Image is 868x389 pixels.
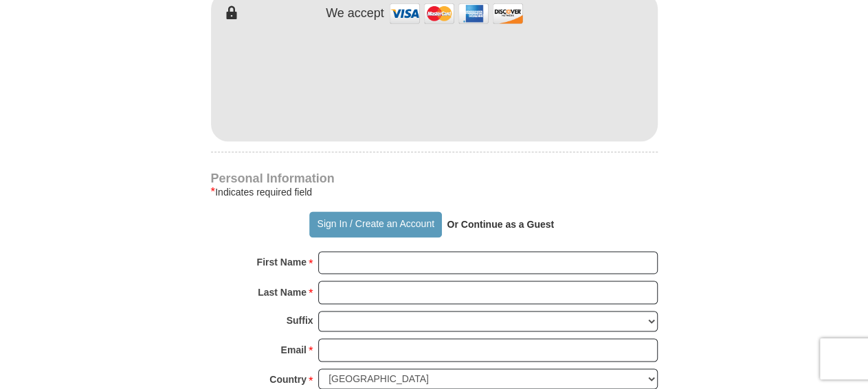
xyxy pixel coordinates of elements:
strong: Or Continue as a Guest [447,219,554,230]
button: Sign In / Create an Account [309,211,442,237]
h4: Personal Information [211,173,658,184]
strong: Email [281,340,307,359]
strong: First Name [257,252,307,272]
h4: We accept [326,6,384,21]
strong: Country [269,370,307,389]
div: Indicates required field [211,184,658,200]
strong: Last Name [258,283,307,302]
strong: Suffix [287,311,313,330]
